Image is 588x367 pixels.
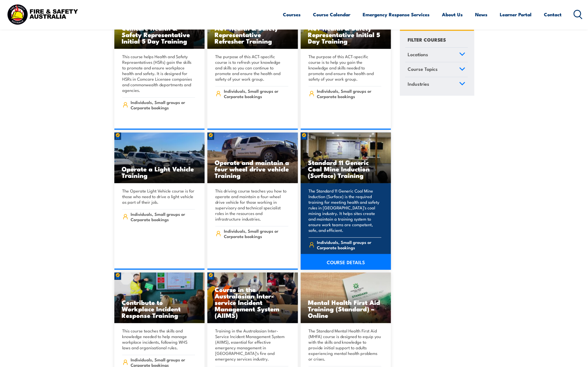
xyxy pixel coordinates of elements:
h3: Mental Health First Aid Training (Standard) – Online [308,299,384,318]
span: Individuals, Small groups or Corporate bookings [131,211,195,222]
a: Standard 11 Generic Coal Mine Induction (Surface) Training [301,133,391,183]
img: Standard 11 Generic Coal Mine Induction (Surface) TRAINING (1) [301,133,391,183]
a: Learner Portal [500,7,532,22]
a: Course Topics [405,62,468,77]
h3: ACT Health & Safety Representative Initial 5 Day Training [308,25,384,44]
h3: Comcare Health & Safety Representative Initial 5 Day Training [122,25,197,44]
a: Emergency Response Services [363,7,430,22]
span: Industries [408,80,429,87]
a: Contribute to Workplace Incident Response Training [114,273,205,323]
img: Mental Health First Aid Training (Standard) – Online (2) [301,273,391,323]
a: Course Calendar [313,7,350,22]
p: This course teaches the skills and knowledge needed to help manage workplace incidents, following... [122,328,195,350]
p: This course helps Health and Safety Representatives (HSRs) gain the skills to promote and ensure ... [122,54,195,93]
span: Individuals, Small groups or Corporate bookings [224,228,288,239]
a: Operate a Light Vehicle Training [114,133,205,183]
a: Locations [405,47,468,62]
a: News [475,7,487,22]
img: Course in the Australasian Inter-service Incident Management System (AIIMS) TRAINING [207,273,298,323]
a: Operate and maintain a four wheel drive vehicle Training [207,133,298,183]
h3: Contribute to Workplace Incident Response Training [122,299,197,318]
img: Operate a Light Vehicle TRAINING (1) [114,133,205,183]
h4: FILTER COURSES [408,35,446,43]
p: This driving course teaches you how to operate and maintain a four-wheel drive vehicle for those ... [215,188,288,222]
span: Individuals, Small groups or Corporate bookings [317,88,381,99]
h3: Operate a Light Vehicle Training [122,166,197,178]
span: Individuals, Small groups or Corporate bookings [317,239,381,250]
p: Training in the Australasian Inter-Service Incident Management System (AIIMS), essential for effe... [215,328,288,362]
img: Operate and Maintain a Four Wheel Drive Vehicle TRAINING (1) [207,133,298,183]
p: The Standard 11 Generic Coal Mine Induction (Surface) is the required training for meeting health... [308,188,382,233]
a: Course in the Australasian Inter-service Incident Management System (AIIMS) [207,273,298,323]
a: Contact [544,7,562,22]
a: COURSE DETAILS [301,254,391,270]
a: About Us [442,7,463,22]
h3: Course in the Australasian Inter-service Incident Management System (AIIMS) [215,286,290,318]
span: Individuals, Small groups or Corporate bookings [224,88,288,99]
img: Contribute to Workplace Incident Response TRAINING (1) [114,273,205,323]
p: The purpose of this ACT-specific course is to help you gain the knowledge and skills needed to pr... [308,54,382,82]
h3: Standard 11 Generic Coal Mine Induction (Surface) Training [308,159,384,178]
a: Mental Health First Aid Training (Standard) – Online [301,273,391,323]
h3: Operate and maintain a four wheel drive vehicle Training [215,159,290,178]
a: Industries [405,77,468,92]
p: The Standard Mental Health First Aid (MHFA) course is designed to equip you with the skills and k... [308,328,382,362]
a: Courses [283,7,301,22]
p: The purpose of this ACT-specific course is to refresh your knowledge and skills so you can contin... [215,54,288,82]
h3: ACT Health & Safety Representative Refresher Training [215,25,290,44]
p: The Operate Light Vehicle course is for those who need to drive a light vehicle as part of their ... [122,188,195,205]
span: Course Topics [408,65,438,73]
span: Individuals, Small groups or Corporate bookings [131,99,195,110]
span: Locations [408,50,428,58]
